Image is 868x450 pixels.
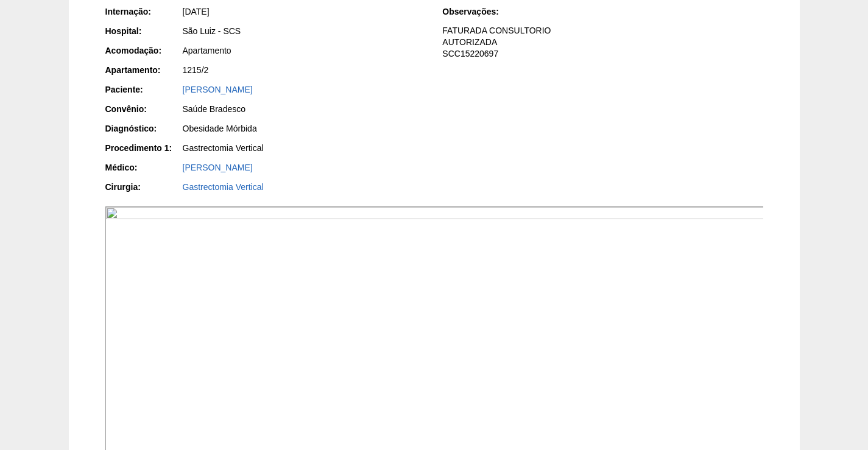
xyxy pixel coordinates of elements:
div: Gastrectomia Vertical [183,142,426,154]
a: [PERSON_NAME] [183,163,253,172]
div: Convênio: [105,103,182,115]
div: Procedimento 1: [105,142,182,154]
div: Observações: [442,5,518,18]
div: Saúde Bradesco [183,103,426,115]
div: Paciente: [105,83,182,96]
div: Apartamento: [105,64,182,76]
div: Cirurgia: [105,181,182,193]
div: Obesidade Mórbida [183,122,426,135]
div: 1215/2 [183,64,426,76]
div: Médico: [105,161,182,174]
div: Apartamento [183,44,426,57]
span: [DATE] [183,7,210,16]
a: [PERSON_NAME] [183,85,253,94]
a: Gastrectomia Vertical [183,182,264,192]
div: Diagnóstico: [105,122,182,135]
p: FATURADA CONSULTORIO AUTORIZADA SCC15220697 [442,25,763,60]
div: Acomodação: [105,44,182,57]
div: Internação: [105,5,182,18]
div: Hospital: [105,25,182,37]
div: São Luiz - SCS [183,25,426,37]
